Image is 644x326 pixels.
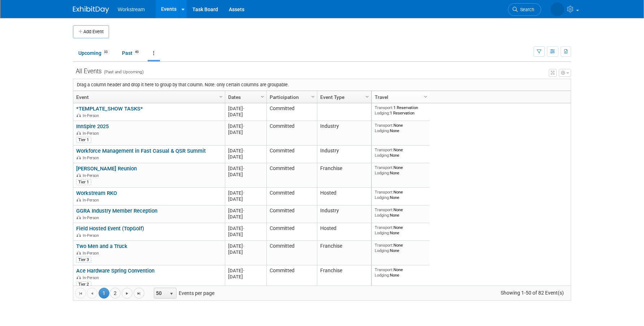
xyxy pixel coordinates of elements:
td: Committed [266,241,317,265]
td: Committed [266,188,317,205]
span: In-Person [83,233,101,238]
span: Lodging: [375,273,390,278]
span: - [243,123,244,129]
img: In-Person Event [77,251,81,255]
img: In-Person Event [77,173,81,177]
td: Committed [266,121,317,145]
a: Column Settings [309,91,317,102]
span: Transport: [375,225,393,230]
a: InnSpire 2025 [76,123,109,130]
a: *TEMPLATE_SHOW TASKS* [76,105,143,112]
span: In-Person [83,131,101,136]
a: Column Settings [217,91,225,102]
span: Lodging: [375,110,390,116]
span: Go to the next page [124,291,130,296]
span: Workstream [118,6,145,12]
div: None None [375,190,427,200]
div: [DATE] [228,208,263,214]
div: [DATE] [228,190,263,196]
div: [DATE] [228,154,263,160]
span: In-Person [83,251,101,256]
div: [DATE] [228,249,263,255]
a: Travel [375,91,425,103]
span: Go to the first page [78,291,83,296]
a: Dates [228,91,262,103]
td: Committed [266,265,317,290]
span: Transport: [375,243,393,248]
a: Workforce Management in Fast Casual & QSR Summit [76,148,206,154]
div: Tier 3 [76,257,91,262]
a: Go to the previous page [87,288,97,299]
span: 49 [133,49,141,55]
span: In-Person [83,113,101,118]
div: [DATE] [228,243,263,249]
span: - [243,208,244,213]
div: None None [375,165,427,175]
a: Workstream RKO [76,190,117,196]
td: Hosted [317,223,371,241]
a: Upcoming33 [73,46,115,60]
img: In-Person Event [77,113,81,117]
div: [DATE] [228,105,263,112]
a: Participation [270,91,312,103]
div: None None [375,147,427,158]
span: - [243,106,244,111]
span: Showing 1-50 of 82 Event(s) [494,288,571,298]
td: Committed [266,223,317,241]
span: Go to the last page [136,291,142,296]
span: In-Person [83,156,101,160]
span: Go to the previous page [89,291,95,296]
div: Tier 2 [76,281,91,287]
span: - [243,148,244,153]
div: All Events [73,62,571,76]
div: 1 Reservation 1 Reservation [375,105,427,116]
span: Transport: [375,207,393,212]
td: Franchise [317,241,371,265]
div: [DATE] [228,123,263,129]
div: Tier 1 [76,137,91,143]
div: Tier 1 [76,179,91,185]
span: Transport: [375,267,393,272]
div: [DATE] [228,148,263,154]
span: Transport: [375,190,393,195]
span: Lodging: [375,153,390,158]
a: 2 [110,288,121,299]
span: 33 [102,49,110,55]
a: Ace Hardware Spring Convention [76,268,155,274]
img: In-Person Event [77,216,81,219]
td: Franchise [317,163,371,188]
span: select [169,291,174,297]
a: Go to the next page [122,288,132,299]
td: Industry [317,145,371,163]
span: - [243,243,244,249]
span: Column Settings [218,94,224,100]
span: Lodging: [375,248,390,253]
span: Column Settings [423,94,428,100]
td: Committed [266,103,317,121]
a: Column Settings [259,91,267,102]
div: None None [375,267,427,278]
td: Franchise [317,265,371,290]
span: 50 [154,288,166,298]
td: Committed [266,163,317,188]
a: Search [508,3,541,16]
span: 1 [99,288,109,299]
a: Column Settings [364,91,371,102]
img: In-Person Event [77,156,81,159]
span: Lodging: [375,195,390,200]
a: Go to the first page [75,288,86,299]
a: Two Men and a Truck [76,243,127,249]
td: Industry [317,205,371,223]
span: Transport: [375,147,393,152]
span: - [243,268,244,273]
div: None None [375,225,427,235]
a: Field Hosted Event (TopGolf) [76,225,144,232]
div: [DATE] [228,214,263,220]
div: [DATE] [228,196,263,202]
div: None None [375,123,427,133]
img: In-Person Event [77,131,81,135]
td: Committed [266,205,317,223]
td: Industry [317,121,371,145]
a: Past49 [117,46,146,60]
div: [DATE] [228,129,263,135]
